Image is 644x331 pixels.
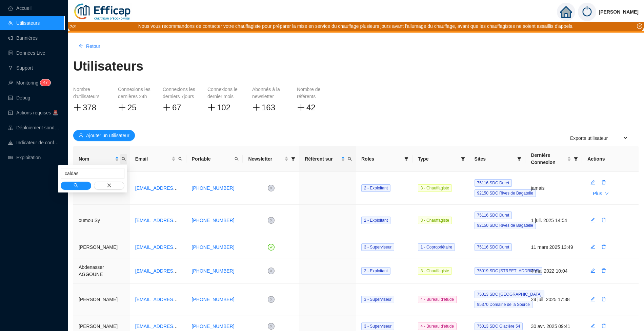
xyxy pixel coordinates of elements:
[8,20,40,26] a: teamUtilisateurs
[525,284,582,315] td: 24 juil. 2025 17:38
[233,154,240,164] span: search
[135,324,216,329] a: [EMAIL_ADDRESS][DOMAIN_NAME]
[207,103,216,111] span: plus
[8,5,32,11] a: homeAccueil
[86,43,100,50] span: Retour
[418,267,452,275] span: 3 - Chauffagiste
[531,152,566,166] span: Dernière Connexion
[525,258,582,284] td: 4 mai 2022 10:04
[73,58,143,74] h1: Utilisateurs
[475,222,536,229] span: 92150 SDC Rives de Bagatelle
[418,217,452,224] span: 3 - Chauffagiste
[461,157,465,161] span: filter
[192,218,235,223] a: [PHONE_NUMBER]
[268,185,275,191] span: close-circle
[83,103,96,112] span: 378
[418,323,457,330] span: 4 - Bureau d'étude
[192,268,235,274] a: [PHONE_NUMBER]
[587,188,614,199] button: Plusdown
[130,284,186,315] td: avolpe@manergy.fr
[73,284,130,315] td: [PERSON_NAME]
[590,180,595,185] span: edit
[364,269,388,273] span: 2 - Exploitant
[590,268,595,273] span: edit
[73,258,130,284] td: Abdenasser AGGOUNE
[73,86,107,100] div: Nombre d'utilisateurs
[8,125,60,130] a: clusterDéploiement sondes
[8,65,33,71] a: questionSupport
[525,236,582,258] td: 11 mars 2025 13:49
[601,244,606,249] span: delete
[8,140,60,145] a: heat-mapIndicateur de confort
[572,150,579,167] span: filter
[590,324,595,328] span: edit
[268,323,275,330] span: close-circle
[73,205,130,236] td: oumou Sy
[135,155,170,163] span: Email
[418,155,458,163] span: Type
[475,301,532,308] span: 95370 Domaine de la Source
[243,146,299,172] th: Newsletter
[163,103,171,111] span: plus
[460,154,466,164] span: filter
[8,155,41,160] a: slidersExploitation
[475,189,536,197] span: 92150 SDC Rives de Bagatelle
[475,155,515,163] span: Sites
[192,297,235,302] a: [PHONE_NUMBER]
[248,155,283,163] span: Newsletter
[118,103,126,111] span: plus
[135,244,216,250] a: [EMAIL_ADDRESS][DOMAIN_NAME]
[43,80,45,85] span: 4
[120,154,127,164] span: search
[305,155,340,163] span: Référent sur
[299,146,356,172] th: Référent sur
[268,268,275,274] span: close-circle
[601,324,606,328] span: delete
[118,86,152,100] div: Connexions les dernières 24h
[130,236,186,258] td: ymielczarek@ccr.fr
[177,154,184,164] span: search
[418,296,457,303] span: 4 - Bureau d'étude
[69,24,76,29] i: 2 / 3
[45,80,48,85] span: 7
[192,324,235,329] a: [PHONE_NUMBER]
[525,205,582,236] td: 1 juil. 2025 14:54
[605,191,609,196] span: down
[172,103,181,112] span: 67
[207,86,241,100] div: Connexions le dernier mois
[297,86,331,100] div: Nombre de référents
[8,50,45,56] a: databaseDonnées Live
[79,43,83,48] span: arrow-left
[73,130,135,141] button: Ajouter un utilisateur
[291,157,295,161] span: filter
[601,297,606,301] span: delete
[364,297,391,302] span: 3 - Superviseur
[306,103,316,112] span: 42
[404,157,408,161] span: filter
[346,154,353,164] span: search
[590,244,595,249] span: edit
[268,217,275,224] span: close-circle
[364,186,388,190] span: 2 - Exploitant
[578,3,596,21] img: power
[560,6,572,18] span: home
[570,131,608,145] span: Exports utilisateur
[582,146,639,172] th: Actions
[593,190,602,197] span: Plus
[364,324,391,329] span: 3 - Superviseur
[130,172,186,205] td: cjarret@celsio.fr
[73,236,130,258] td: [PERSON_NAME]
[418,243,455,251] span: 1 - Copropriétaire
[475,243,512,251] span: 75116 SDC Duret
[637,23,642,29] span: close-circle
[599,1,639,23] span: [PERSON_NAME]
[525,172,582,205] td: jamais
[135,268,216,274] a: [EMAIL_ADDRESS][DOMAIN_NAME]
[40,79,50,86] sup: 47
[8,95,30,100] a: codeDebug
[8,35,38,41] a: notificationBannières
[107,183,112,188] span: close
[364,245,391,250] span: 3 - Superviseur
[138,23,574,30] div: Nous vous recommandons de contacter votre chauffagiste pour préparer la mise en service du chauff...
[475,179,512,187] span: 75116 SDC Duret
